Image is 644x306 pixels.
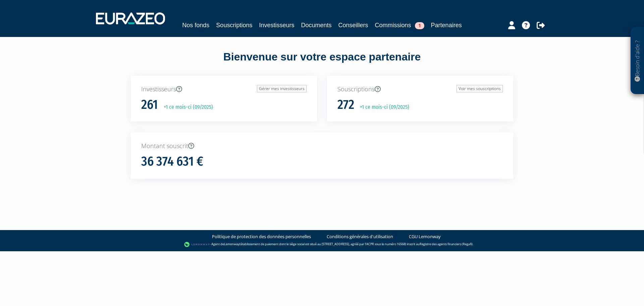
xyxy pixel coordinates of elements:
[182,20,209,30] a: Nos fonds
[96,12,165,25] img: 1732889491-logotype_eurazeo_blanc_rvb.png
[126,49,518,76] div: Bienvenue sur votre espace partenaire
[141,155,203,169] h1: 36 374 631 €
[355,103,409,111] p: +1 ce mois-ci (09/2025)
[224,242,239,246] a: Lemonway
[159,103,213,111] p: +1 ce mois-ci (09/2025)
[259,20,294,30] a: Investisseurs
[431,20,462,30] a: Partenaires
[257,85,307,92] a: Gérer mes investisseurs
[301,20,331,30] a: Documents
[141,98,158,112] h1: 261
[184,241,210,248] img: logo-lemonway.png
[420,242,473,246] a: Registre des agents financiers (Regafi)
[327,233,393,240] a: Conditions générales d'utilisation
[7,241,637,248] div: - Agent de (établissement de paiement dont le siège social est situé au [STREET_ADDRESS], agréé p...
[212,233,311,240] a: Politique de protection des données personnelles
[216,20,252,30] a: Souscriptions
[337,85,503,94] p: Souscriptions
[141,142,503,150] p: Montant souscrit
[409,233,441,240] a: CGU Lemonway
[141,85,307,94] p: Investisseurs
[338,20,368,30] a: Conseillers
[415,22,424,29] span: 1
[337,98,354,112] h1: 272
[457,85,503,92] a: Voir mes souscriptions
[375,20,424,30] a: Commissions1
[634,31,641,91] p: Besoin d'aide ?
